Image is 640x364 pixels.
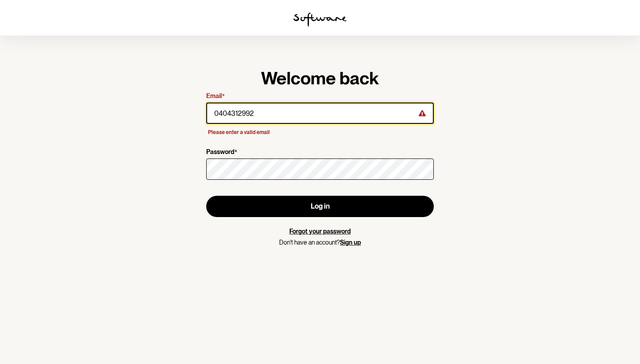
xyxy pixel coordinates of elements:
[206,148,234,157] p: Password
[206,92,222,101] p: Email
[206,196,434,217] button: Log in
[289,228,351,235] a: Forgot your password
[206,239,434,246] p: Don't have an account?
[208,129,270,135] span: Please enter a valid email
[206,67,434,89] h1: Welcome back
[340,239,361,246] a: Sign up
[293,12,347,27] img: software logo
